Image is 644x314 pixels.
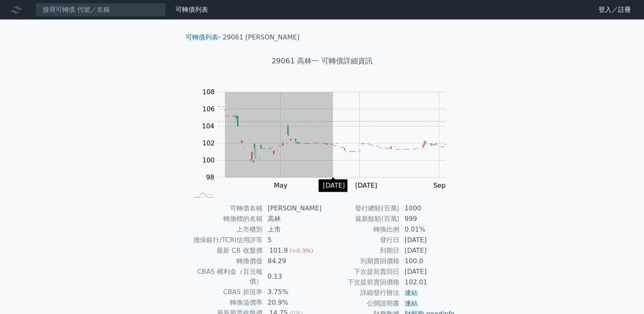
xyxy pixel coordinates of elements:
[206,173,214,181] tspan: 98
[202,122,215,130] tspan: 104
[322,203,400,214] td: 發行總額(百萬)
[400,277,455,288] td: 102.01
[189,245,263,256] td: 最新 CB 收盤價
[202,156,215,164] tspan: 100
[263,287,322,297] td: 3.75%
[202,105,215,113] tspan: 106
[223,32,299,42] li: 29061 [PERSON_NAME]
[202,88,215,96] tspan: 108
[322,224,400,235] td: 轉換比例
[322,298,400,309] td: 公開說明書
[400,203,455,214] td: 1000
[400,214,455,224] td: 999
[400,245,455,256] td: [DATE]
[400,266,455,277] td: [DATE]
[263,214,322,224] td: 高林
[405,299,418,307] a: 連結
[322,277,400,288] td: 下次提前賣回價格
[263,297,322,308] td: 20.9%
[263,203,322,214] td: [PERSON_NAME]
[189,287,263,297] td: CBAS 折現率
[189,256,263,266] td: 轉換價值
[218,106,445,162] g: Series
[179,55,465,67] h1: 29061 高林一 可轉債詳細資訊
[198,88,458,189] g: Chart
[263,235,322,245] td: 5
[263,256,322,266] td: 84.29
[400,224,455,235] td: 0.01%
[274,182,287,189] tspan: May
[189,297,263,308] td: 轉換溢價率
[400,256,455,266] td: 100.0
[268,246,290,256] div: 101.9
[202,139,215,147] tspan: 102
[176,6,208,13] a: 可轉債列表
[189,214,263,224] td: 轉換標的名稱
[189,224,263,235] td: 上市櫃別
[189,203,263,214] td: 可轉債名稱
[400,235,455,245] td: [DATE]
[189,235,263,245] td: 擔保銀行/TCRI信用評等
[592,3,637,16] a: 登入／註冊
[289,247,313,254] span: (+0.3%)
[322,288,400,298] td: 詳細發行辦法
[405,289,418,297] a: 連結
[322,245,400,256] td: 到期日
[322,256,400,266] td: 到期賣回價格
[603,275,644,314] iframe: Chat Widget
[186,33,218,41] a: 可轉債列表
[434,182,446,189] tspan: Sep
[36,3,166,17] input: 搜尋可轉債 代號／名稱
[355,182,377,189] tspan: [DATE]
[322,235,400,245] td: 發行日
[263,224,322,235] td: 上市
[603,275,644,314] div: 聊天小工具
[322,214,400,224] td: 最新餘額(百萬)
[322,266,400,277] td: 下次提前賣回日
[263,266,322,287] td: 0.13
[186,32,221,42] li: ›
[189,266,263,287] td: CBAS 權利金（百元報價）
